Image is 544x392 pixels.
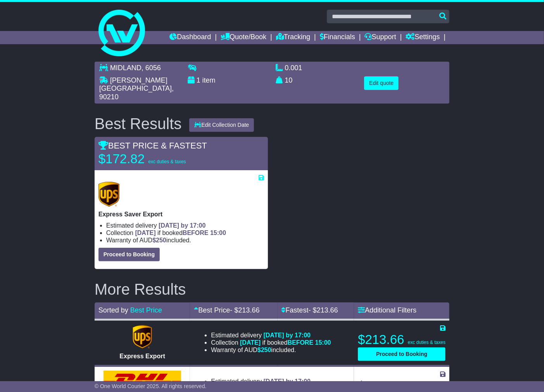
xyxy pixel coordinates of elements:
[211,346,331,354] li: Warranty of AUD included.
[211,339,331,346] li: Collection
[358,332,446,347] p: $213.66
[281,306,338,314] a: Fastest- $213.66
[309,306,338,314] span: - $
[133,325,152,349] img: UPS (new): Express Export
[285,76,293,84] span: 10
[358,347,446,361] button: Proceed to Booking
[110,64,142,72] span: MIDLAND
[148,159,186,164] span: exc duties & taxes
[194,306,259,314] a: Best Price- $213.66
[183,230,209,236] span: BEFORE
[238,306,260,314] span: 213.66
[104,371,181,388] img: DHL: Express Worldwide Export
[406,31,440,44] a: Settings
[358,306,416,314] a: Additional Filters
[408,340,446,345] span: exc duties & taxes
[98,182,119,207] img: UPS (new): Express Saver Export
[98,141,207,150] span: BEST PRICE & FASTEST
[159,222,206,229] span: [DATE] by 17:00
[211,332,331,339] li: Estimated delivery
[98,151,195,167] p: $172.82
[288,339,314,346] span: BEFORE
[130,306,162,314] a: Best Price
[189,118,254,132] button: Edit Collection Date
[264,378,311,385] span: [DATE] by 17:00
[99,85,174,101] span: , 90210
[364,76,399,90] button: Edit quote
[135,230,156,236] span: [DATE]
[211,378,331,385] li: Estimated delivery
[169,31,211,44] a: Dashboard
[142,64,161,72] span: , 6056
[91,115,186,132] div: Best Results
[221,31,266,44] a: Quote/Book
[119,353,165,359] span: Express Export
[285,64,302,72] span: 0.001
[240,339,331,346] span: if booked
[135,230,226,236] span: if booked
[202,76,216,84] span: item
[230,306,259,314] span: - $
[315,339,331,346] span: 15:00
[98,306,128,314] span: Sorted by
[99,76,172,93] span: [PERSON_NAME][GEOGRAPHIC_DATA]
[95,281,449,298] h2: More Results
[106,237,264,244] li: Warranty of AUD included.
[106,229,264,237] li: Collection
[276,31,310,44] a: Tracking
[210,230,226,236] span: 15:00
[240,339,261,346] span: [DATE]
[257,347,271,353] span: $
[106,222,264,229] li: Estimated delivery
[98,211,264,218] p: Express Saver Export
[261,347,271,353] span: 250
[317,306,338,314] span: 213.66
[197,76,200,84] span: 1
[320,31,355,44] a: Financials
[98,248,160,261] button: Proceed to Booking
[264,332,311,338] span: [DATE] by 17:00
[156,237,166,243] span: 250
[152,237,166,243] span: $
[365,31,396,44] a: Support
[95,383,207,389] span: © One World Courier 2025. All rights reserved.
